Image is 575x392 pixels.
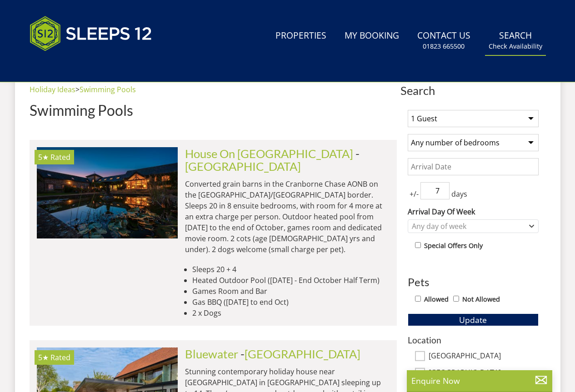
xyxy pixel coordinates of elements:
img: house-on-the-hill-large-holiday-home-accommodation-wiltshire-sleeps-16.original.jpg [37,147,178,238]
a: Swimming Pools [80,84,136,94]
iframe: Customer reviews powered by Trustpilot [25,62,120,69]
a: SearchCheck Availability [485,26,546,55]
a: Contact Us01823 665500 [414,26,474,55]
span: +/- [408,189,420,199]
span: > [75,84,80,94]
a: My Booking [341,26,403,46]
a: Bluewater [185,347,238,361]
label: Special Offers Only [424,241,483,251]
a: [GEOGRAPHIC_DATA] [245,347,360,361]
div: Any day of week [410,221,527,231]
p: Enquire Now [411,375,548,387]
span: - [185,147,360,173]
input: Arrival Date [408,158,539,175]
h1: Swimming Pools [30,102,397,118]
small: Check Availability [489,42,542,51]
li: 2 x Dogs [192,308,390,318]
a: Properties [272,26,330,46]
label: Arrival Day Of Week [408,206,539,217]
li: Games Room and Bar [192,286,390,297]
img: Sleeps 12 [30,11,152,56]
span: Bluewater has a 5 star rating under the Quality in Tourism Scheme [38,352,49,362]
span: Search [400,84,546,97]
label: [GEOGRAPHIC_DATA] [429,368,539,378]
a: House On [GEOGRAPHIC_DATA] [185,147,353,160]
span: House On The Hill has a 5 star rating under the Quality in Tourism Scheme [38,152,49,162]
label: [GEOGRAPHIC_DATA] [429,352,539,362]
span: days [450,189,469,199]
label: Not Allowed [462,294,500,304]
h3: Pets [408,276,539,288]
h3: Location [408,335,539,345]
span: Update [459,314,487,325]
button: Update [408,313,539,326]
a: 5★ Rated [37,147,178,238]
li: Gas BBQ ([DATE] to end Oct) [192,297,390,308]
p: Converted grain barns in the Cranborne Chase AONB on the [GEOGRAPHIC_DATA]/[GEOGRAPHIC_DATA] bord... [185,179,390,255]
span: - [240,347,360,361]
li: Heated Outdoor Pool ([DATE] - End October Half Term) [192,275,390,286]
label: Allowed [424,294,449,304]
span: Rated [50,352,70,362]
small: 01823 665500 [423,42,465,51]
a: Holiday Ideas [30,84,75,94]
span: Rated [50,152,70,162]
li: Sleeps 20 + 4 [192,264,390,275]
a: [GEOGRAPHIC_DATA] [185,159,301,173]
div: Combobox [408,219,539,233]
